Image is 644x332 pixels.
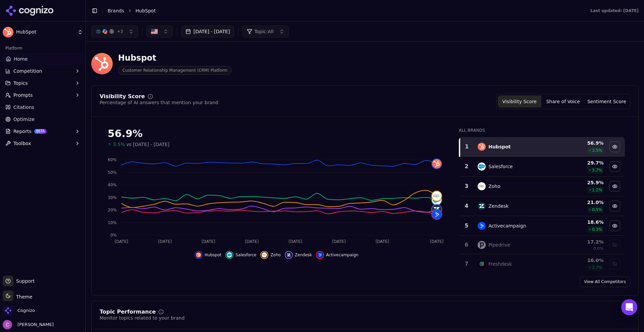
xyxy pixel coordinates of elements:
button: Toolbox [3,138,83,149]
img: salesforce [227,252,232,258]
tr: 5activecampaignActivecampaign18.6%0.3%Hide activecampaign data [460,216,625,236]
div: Platform [3,43,83,54]
div: All Brands [459,128,625,133]
button: ReportsBETA [3,126,83,137]
span: Theme [13,294,32,300]
span: Topics [13,80,28,86]
span: Home [14,56,28,62]
span: Prompts [13,92,33,98]
button: [DATE] - [DATE] [181,25,234,38]
button: Hide zoho data [260,251,281,259]
button: Open organization switcher [3,305,35,316]
tspan: 30% [108,195,117,200]
div: 6 [462,241,471,249]
span: Citations [13,104,34,111]
div: 16.0 % [560,257,603,264]
div: 4 [462,202,471,210]
a: Optimize [3,114,83,125]
span: 3.5% [113,141,125,148]
button: Sentiment Score [585,95,629,108]
span: 0.0% [593,246,604,251]
tr: 4zendeskZendesk21.0%0.5%Hide zendesk data [460,196,625,216]
a: Home [3,54,83,64]
img: hubspot [432,159,441,169]
div: Monitor topics related to your brand [100,315,184,321]
button: Hide activecampaign data [609,220,620,231]
div: Percentage of AI answers that mention your brand [100,99,218,106]
tspan: 60% [108,157,117,162]
div: Freshdesk [488,261,512,267]
img: zoho [432,191,441,201]
span: 3.7 % [592,168,602,173]
span: [PERSON_NAME] [15,322,54,328]
div: 18.6 % [560,219,603,225]
span: Topic: All [254,28,273,35]
div: Pipedrive [488,242,510,248]
tspan: 40% [108,183,117,187]
tspan: [DATE] [158,239,172,244]
div: 25.9 % [560,179,603,186]
div: 1 [463,143,471,151]
span: Toolbox [13,140,31,147]
a: View All Competitors [580,276,630,287]
span: Competition [13,68,42,74]
button: Show pipedrive data [609,240,620,250]
button: Hide zoho data [609,181,620,192]
div: 56.9% [108,128,445,140]
button: Competition [3,66,83,76]
span: 1.2 % [592,187,602,193]
tspan: 50% [108,170,117,175]
span: Zoho [270,252,281,258]
tr: 2salesforceSalesforce29.7%3.7%Hide salesforce data [460,157,625,177]
button: Hide hubspot data [195,251,221,259]
div: Visibility Score [100,94,145,99]
span: Zendesk [295,252,312,258]
img: zendesk [478,202,486,210]
img: United States [151,28,158,35]
tr: 6pipedrivePipedrive17.2%0.0%Show pipedrive data [460,236,625,254]
span: Customer Relationship Management (CRM) Platform [118,66,232,75]
span: Support [13,278,35,284]
img: hubspot [478,143,486,151]
span: 0.3 % [592,227,602,232]
img: freshdesk [478,260,486,268]
div: 56.9 % [560,140,603,146]
img: zoho [262,252,267,258]
div: Open Intercom Messenger [621,299,637,315]
a: Brands [108,8,124,13]
tr: 7freshdeskFreshdesk16.0%2.7%Show freshdesk data [460,254,625,274]
button: Topics [3,78,83,88]
div: Zoho [488,183,500,190]
img: Cognizo [3,305,13,316]
button: Hide activecampaign data [316,251,358,259]
span: Cognizo [17,308,35,314]
img: activecampaign [317,252,323,258]
tspan: [DATE] [376,239,389,244]
tspan: [DATE] [430,239,444,244]
div: 2 [462,162,471,171]
img: zoho [478,182,486,190]
span: Optimize [13,116,35,123]
button: Hide hubspot data [609,141,620,152]
img: HubSpot [3,27,13,38]
button: Hide zendesk data [285,251,312,259]
button: Hide salesforce data [609,161,620,172]
div: 17.2 % [560,239,603,245]
tr: 1hubspotHubspot56.9%3.5%Hide hubspot data [460,137,625,157]
div: Hubspot [118,53,232,63]
a: Citations [3,102,83,113]
div: 21.0 % [560,199,603,206]
span: 3.5 % [592,148,602,153]
span: Hubspot [205,252,221,258]
img: zendesk [286,252,291,258]
div: Activecampaign [488,222,526,229]
button: Share of Voice [541,95,585,108]
button: Hide zendesk data [609,201,620,211]
span: vs [DATE] - [DATE] [126,141,170,148]
img: activecampaign [478,222,486,230]
div: Last updated: [DATE] [590,8,639,13]
img: pipedrive [478,241,486,249]
div: 5 [462,222,471,230]
button: Open user button [3,320,54,329]
tspan: 0% [110,233,117,238]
